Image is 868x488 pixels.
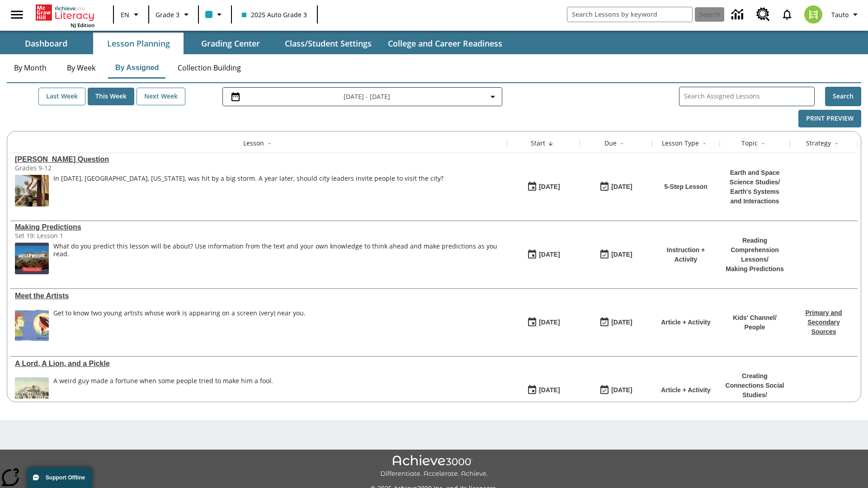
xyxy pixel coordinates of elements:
span: EN [121,10,129,19]
p: Earth and Space Science Studies / [724,168,785,187]
p: Instruction + Activity [656,245,715,264]
img: avatar image [804,5,822,23]
button: 08/27/25: First time the lesson was available [524,314,563,331]
div: A Lord, A Lion, and a Pickle [15,360,503,368]
a: Meet the Artists, Lessons [15,292,503,300]
button: Open side menu [4,1,30,28]
a: Primary and Secondary Sources [806,309,842,335]
button: Grading Center [185,33,276,54]
div: [DATE] [611,317,632,328]
button: Collection Building [170,57,248,79]
button: Sort [264,138,275,149]
button: Sort [545,138,556,149]
button: Sort [831,138,842,149]
div: Strategy [806,139,831,148]
img: image [15,175,49,206]
div: Topic [741,139,758,148]
div: [DATE] [539,317,560,328]
div: In May 2011, Joplin, Missouri, was hit by a big storm. A year later, should city leaders invite p... [53,175,443,206]
span: Get to know two young artists whose work is appearing on a screen (very) near you. [53,310,306,341]
p: Article + Activity [661,385,711,395]
button: 08/27/25: Last day the lesson can be accessed [596,178,635,196]
button: This Week [88,88,134,105]
span: Support Offline [46,474,85,481]
div: What do you predict this lesson will be about? Use information from the text and your own knowled... [53,243,503,258]
div: [DATE] [539,181,560,192]
div: Joplin's Question [15,155,503,164]
a: Home [36,4,94,22]
div: Get to know two young artists whose work is appearing on a screen (very) near you. [53,310,306,317]
a: A Lord, A Lion, and a Pickle, Lessons [15,360,503,368]
p: Creating Connections Social Studies / [724,371,785,400]
div: Meet the Artists [15,292,503,300]
button: Support Offline [27,467,92,488]
p: Making Predictions [724,264,785,274]
button: Dashboard [1,33,91,54]
button: Class color is light blue. Change class color [202,6,228,23]
button: 08/24/25: First time the lesson was available [524,382,563,399]
div: Start [531,139,545,148]
p: Reading Comprehension Lessons / [724,236,785,264]
button: Sort [617,138,627,149]
button: Select the date range menu item [226,91,498,102]
div: Lesson [243,139,264,148]
button: 08/27/25: First time the lesson was available [524,178,563,196]
button: Sort [699,138,710,149]
button: 08/27/25: Last day the lesson can be accessed [596,314,635,331]
button: College and Career Readiness [381,33,509,54]
button: Last Week [38,88,85,105]
span: 2025 Auto Grade 3 [242,10,307,19]
p: Article + Activity [661,318,711,327]
button: By Week [58,57,104,79]
img: A cartoonish self-portrait of Maya Halko and a realistic self-portrait of Lyla Sowder-Yuson. [15,310,49,341]
a: Resource Center, Will open in new tab [751,2,775,27]
div: [DATE] [611,385,632,396]
p: People [733,323,777,332]
span: NJ Edition [71,22,94,28]
button: 08/27/25: Last day the lesson can be accessed [596,246,635,263]
button: Language: EN, Select a language [117,6,146,23]
button: Search [825,87,861,106]
div: Home [36,3,94,28]
button: 08/27/25: First time the lesson was available [524,246,563,263]
button: Print Preview [798,110,861,127]
button: Sort [758,138,769,149]
div: [DATE] [539,249,560,260]
a: Joplin's Question, Lessons [15,155,503,164]
div: What do you predict this lesson will be about? Use information from the text and your own knowled... [53,243,503,274]
div: Grades 9-12 [15,164,151,172]
p: Kids' Channel / [733,313,777,323]
div: [DATE] [611,249,632,260]
span: [DATE] - [DATE] [344,92,390,101]
div: In [DATE], [GEOGRAPHIC_DATA], [US_STATE], was hit by a big storm. A year later, should city leade... [53,175,443,183]
span: Grade 3 [156,10,179,19]
div: [DATE] [539,385,560,396]
div: Set 19: Lesson 1 [15,231,151,240]
input: Search Assigned Lessons [684,90,814,103]
button: By Assigned [108,57,166,79]
button: Lesson Planning [93,33,184,54]
span: Tauto [831,10,849,19]
input: search field [567,7,692,22]
div: Making Predictions [15,223,503,231]
div: [DATE] [611,181,632,192]
p: Earth's Systems and Interactions [724,187,785,206]
div: Due [604,139,617,148]
button: Profile/Settings [828,6,864,23]
button: 08/24/25: Last day the lesson can be accessed [596,382,635,399]
a: Making Predictions, Lessons [15,223,503,231]
button: Select a new avatar [799,3,828,26]
button: Grade: Grade 3, Select a grade [152,6,195,23]
div: A weird guy made a fortune when some people tried to make him a fool. [53,377,273,385]
img: Achieve3000 Differentiate Accelerate Achieve [380,455,488,478]
p: 5-Step Lesson [664,182,708,192]
a: Notifications [775,3,799,26]
svg: Collapse Date Range Filter [487,91,498,102]
a: Data Center [726,2,751,27]
button: Class/Student Settings [278,33,379,54]
img: a mansion with many statues in front, along with an oxen cart and some horses and buggies [15,377,49,409]
div: Lesson Type [662,139,699,148]
img: The white letters of the HOLLYWOOD sign on a hill with red flowers in the foreground. [15,243,49,274]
